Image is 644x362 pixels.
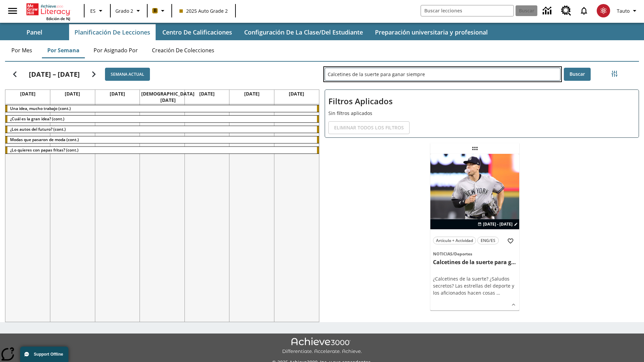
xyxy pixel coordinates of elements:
[496,290,500,296] span: …
[157,24,237,40] button: Centro de calificaciones
[46,16,70,21] span: Edición de NJ
[433,259,517,266] h3: Calcetines de la suerte para ganar siempre
[19,90,37,98] a: 8 de septiembre de 2025
[1,24,68,40] button: Panel
[470,143,480,154] div: Lección arrastrable: Calcetines de la suerte para ganar siempre
[370,24,493,40] button: Preparación universitaria y profesional
[147,42,220,58] button: Creación de colecciones
[557,2,575,20] a: Centro de recursos, Se abrirá en una pestaña nueva.
[564,68,591,81] button: Buscar
[504,235,517,247] button: Añadir a mis Favoritas
[597,4,610,17] img: avatar image
[433,251,452,257] span: Noticias
[87,5,108,17] button: Lenguaje: ES, Selecciona un idioma
[617,7,630,14] span: Tauto
[539,2,557,20] a: Centro de información
[10,147,78,153] span: ¿Lo quieres con papas fritas? (cont.)
[508,300,519,310] button: Ver más
[85,66,102,83] button: Seguir
[108,90,126,98] a: 10 de septiembre de 2025
[90,7,96,14] span: ES
[5,105,319,112] div: Una idea, mucho trabajo (cont.)
[113,5,145,17] button: Grado: Grado 2, Elige un grado
[319,59,639,322] div: Buscar
[483,221,513,227] span: [DATE] - [DATE]
[328,110,635,117] p: Sin filtros aplicados
[6,66,23,83] button: Regresar
[20,347,68,362] button: Support Offline
[5,126,319,133] div: ¿Los autos del futuro? (cont.)
[287,90,306,98] a: 14 de septiembre de 2025
[34,352,63,357] span: Support Offline
[140,90,196,104] a: 11 de septiembre de 2025
[26,2,70,21] div: Portada
[10,116,64,122] span: ¿Cuál es la gran idea? (cont.)
[5,136,319,143] div: Modas que pasaron de moda (cont.)
[421,5,514,16] input: Buscar campo
[282,338,362,355] img: Achieve3000 Differentiate Accelerate Achieve
[614,5,641,17] button: Perfil/Configuración
[433,275,517,296] div: ¿Calcetines de la suerte? ¿Saludos secretos? Las estrellas del deporte y los aficionados hacen cosas
[150,5,169,17] button: Boost El color de la clase es anaranjado claro. Cambiar el color de la clase.
[436,237,473,244] span: Artículo + Actividad
[63,90,82,98] a: 9 de septiembre de 2025
[198,90,216,98] a: 12 de septiembre de 2025
[10,106,71,111] span: Una idea, mucho trabajo (cont.)
[430,154,519,310] div: lesson details
[115,7,133,14] span: Grado 2
[593,2,614,19] button: Escoja un nuevo avatar
[42,42,85,58] button: Por semana
[29,70,80,78] h2: [DATE] – [DATE]
[328,93,635,110] h2: Filtros Aplicados
[452,251,454,257] span: /
[325,68,560,80] input: Buscar lecciones
[154,6,157,15] span: B
[325,89,639,138] div: Filtros Aplicados
[481,237,495,244] span: ENG/ES
[88,42,143,58] button: Por asignado por
[454,251,472,257] span: Deportes
[239,24,368,40] button: Configuración de la clase/del estudiante
[105,68,150,81] button: Semana actual
[608,67,621,80] button: Menú lateral de filtros
[3,1,22,21] button: Abrir el menú lateral
[5,147,319,154] div: ¿Lo quieres con papas fritas? (cont.)
[10,137,79,142] span: Modas que pasaron de moda (cont.)
[179,7,228,14] span: 2025 Auto Grade 2
[433,237,476,244] button: Artículo + Actividad
[5,116,319,122] div: ¿Cuál es la gran idea? (cont.)
[433,250,517,257] span: Tema: Noticias/Deportes
[5,42,39,58] button: Por mes
[26,3,70,16] a: Portada
[575,2,593,19] a: Notificaciones
[477,237,499,244] button: ENG/ES
[69,24,156,40] button: Planificación de lecciones
[243,90,261,98] a: 13 de septiembre de 2025
[476,221,519,227] button: 27 ago - 27 ago Elegir fechas
[10,126,66,132] span: ¿Los autos del futuro? (cont.)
